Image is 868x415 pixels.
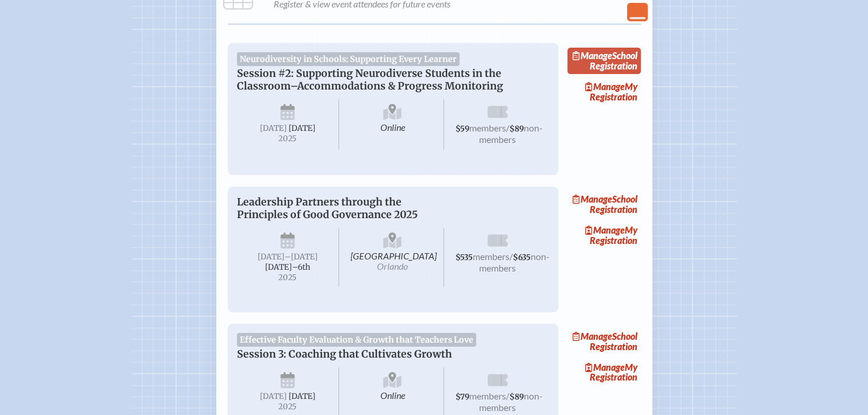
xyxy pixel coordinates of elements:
[237,333,477,347] span: Effective Faculty Evaluation & Growth that Teachers Love
[585,224,625,235] span: Manage
[479,251,550,273] span: non-members
[567,48,641,74] a: ManageSchool Registration
[260,391,287,401] span: [DATE]
[567,328,641,355] a: ManageSchool Registration
[585,362,625,373] span: Manage
[573,50,612,61] span: Manage
[246,402,330,411] span: 2025
[573,193,612,204] span: Manage
[506,122,509,133] span: /
[573,331,612,342] span: Manage
[237,67,503,92] span: Session #2: Supporting Neurodiverse Students in the Classroom–Accommodations & Progress Monitoring
[237,52,460,66] span: Neurodiversity in Schools: Supporting Every Learner
[289,123,316,133] span: [DATE]
[567,191,641,218] a: ManageSchool Registration
[341,228,444,287] span: [GEOGRAPHIC_DATA]
[567,222,641,249] a: ManageMy Registration
[377,261,408,272] span: Orlando
[246,134,330,143] span: 2025
[585,81,625,92] span: Manage
[237,196,418,221] span: Leadership Partners through the Principles of Good Governance 2025
[265,262,310,272] span: [DATE]–⁠6th
[456,392,469,402] span: $79
[260,123,287,133] span: [DATE]
[456,253,473,262] span: $535
[479,390,543,413] span: non-members
[456,124,469,134] span: $59
[237,348,452,360] span: Session 3: Coaching that Cultivates Growth
[509,124,524,134] span: $89
[469,390,506,401] span: members
[473,251,509,262] span: members
[509,251,513,262] span: /
[341,99,444,150] span: Online
[246,273,330,282] span: 2025
[479,122,543,145] span: non-members
[513,253,531,262] span: $635
[567,359,641,385] a: ManageMy Registration
[289,391,316,401] span: [DATE]
[285,252,318,262] span: –[DATE]
[258,252,285,262] span: [DATE]
[506,390,509,401] span: /
[469,122,506,133] span: members
[509,392,524,402] span: $89
[567,79,641,105] a: ManageMy Registration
